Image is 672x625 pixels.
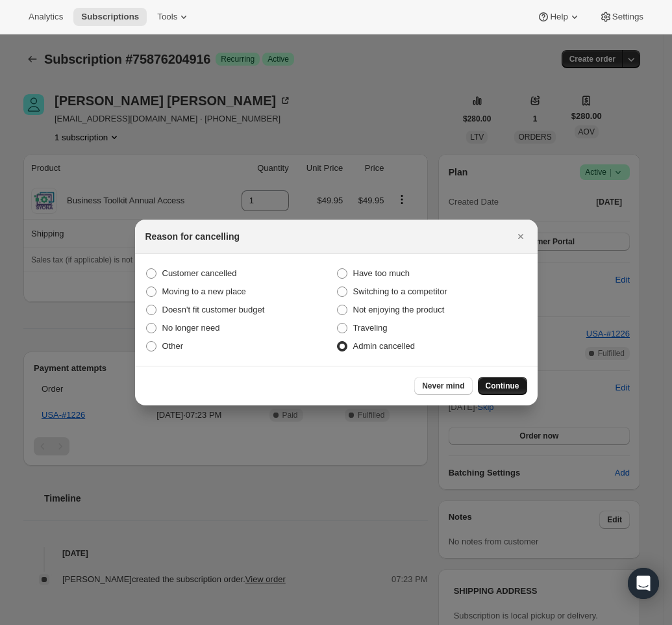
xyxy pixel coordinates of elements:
span: Have too much [353,268,410,278]
button: Subscriptions [73,8,147,26]
button: Never mind [414,377,472,395]
span: Other [162,341,184,351]
span: Moving to a new place [162,287,246,296]
span: Admin cancelled [353,341,415,351]
button: Settings [591,8,651,26]
span: Switching to a competitor [353,287,447,296]
button: Close [512,227,530,246]
span: No longer need [162,323,220,333]
h2: Reason for cancelling [145,230,240,243]
button: Tools [149,8,198,26]
span: Not enjoying the product [353,305,445,314]
span: Help [550,12,567,22]
span: Traveling [353,323,388,333]
button: Continue [478,377,527,395]
span: Never mind [422,381,464,391]
span: Doesn't fit customer budget [162,305,265,314]
span: Tools [157,12,177,22]
span: Subscriptions [81,12,139,22]
span: Continue [486,381,519,391]
span: Settings [612,12,643,22]
button: Analytics [21,8,71,26]
div: Open Intercom Messenger [628,568,659,599]
span: Analytics [29,12,63,22]
span: Customer cancelled [162,268,237,278]
button: Help [529,8,588,26]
